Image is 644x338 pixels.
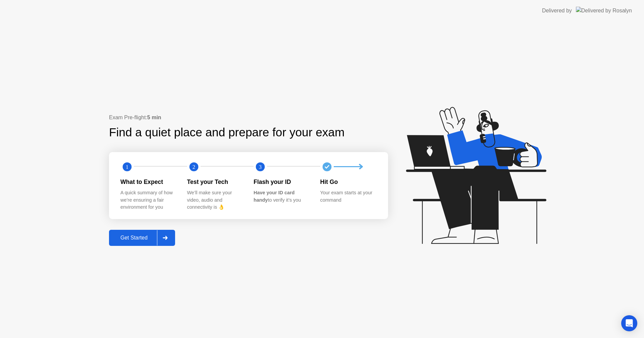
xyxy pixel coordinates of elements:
b: Have your ID card handy [254,190,294,203]
text: 1 [126,163,128,170]
div: What to Expect [120,178,176,186]
div: Exam Pre-flight: [109,114,388,122]
text: 2 [192,163,195,170]
div: Hit Go [320,178,376,186]
div: Find a quiet place and prepare for your exam [109,124,345,141]
div: Get Started [111,235,157,241]
div: Open Intercom Messenger [621,315,637,331]
div: A quick summary of how we’re ensuring a fair environment for you [120,189,176,211]
div: to verify it’s you [254,189,310,204]
button: Get Started [109,230,175,246]
div: Flash your ID [254,178,310,186]
div: Test your Tech [187,178,243,186]
div: We’ll make sure your video, audio and connectivity is 👌 [187,189,243,211]
div: Your exam starts at your command [320,189,376,204]
img: Delivered by Rosalyn [576,7,632,14]
b: 5 min [147,115,161,120]
text: 3 [259,163,262,170]
div: Delivered by [542,7,572,15]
